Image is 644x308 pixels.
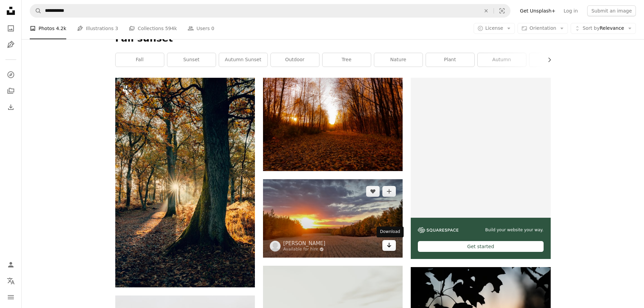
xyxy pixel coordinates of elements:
img: The sun shining through the trees in the woods [115,78,255,287]
a: Log in / Sign up [4,258,18,271]
a: Photos [4,22,18,35]
a: nature [374,53,423,67]
div: Get started [418,241,543,252]
span: 594k [165,25,177,32]
a: Explore [4,68,18,81]
button: Visual search [494,4,510,17]
button: scroll list to the right [543,53,551,67]
a: sunlight [529,53,578,67]
button: Submit an image [587,5,636,16]
button: Menu [4,290,18,304]
a: Illustrations [4,38,18,51]
a: The sun shining through the trees in the woods [115,179,255,185]
a: Users 0 [188,18,214,39]
a: a path with leaves on the ground and trees on the side [263,121,403,127]
a: [PERSON_NAME] [283,240,326,247]
img: Go to Ben Moodie's profile [270,241,281,252]
button: License [474,23,515,34]
a: plant [426,53,474,67]
a: Collections 594k [129,18,177,39]
a: outdoor [271,53,319,67]
button: Sort byRelevance [571,23,636,34]
div: Download [377,227,404,237]
a: a field with trees and a sunset in the background [263,215,403,221]
img: a field with trees and a sunset in the background [263,179,403,258]
span: 3 [115,25,118,32]
form: Find visuals sitewide [30,4,510,18]
a: Download History [4,100,18,114]
a: Illustrations 3 [77,18,118,39]
a: tree [323,53,371,67]
span: Sort by [582,25,599,31]
a: Get Unsplash+ [516,5,559,16]
button: Clear [479,4,494,17]
a: sunset [167,53,216,67]
span: License [485,25,503,31]
a: Log in [559,5,582,16]
span: Build your website your way. [485,227,543,233]
a: autumn sunset [219,53,267,67]
button: Orientation [518,23,568,34]
button: Language [4,274,18,288]
a: autumn [478,53,526,67]
button: Like [366,186,380,197]
a: Download [382,240,396,251]
a: Build your website your way.Get started [411,78,550,259]
img: file-1606177908946-d1eed1cbe4f5image [418,227,458,233]
button: Search Unsplash [30,4,42,17]
a: Collections [4,84,18,98]
button: Add to Collection [382,186,396,197]
a: Available for hire [283,247,326,252]
a: fall [116,53,164,67]
img: a path with leaves on the ground and trees on the side [263,78,403,171]
span: 0 [211,25,214,32]
a: Home — Unsplash [4,4,18,19]
span: Orientation [529,25,556,31]
span: Relevance [582,25,624,32]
